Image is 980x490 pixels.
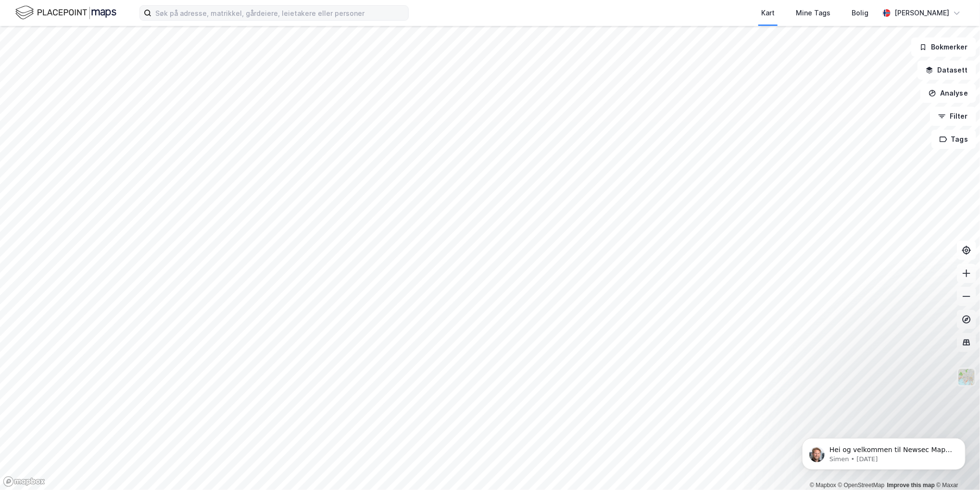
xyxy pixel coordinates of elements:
button: Analyse [920,84,976,103]
a: Mapbox [810,482,836,489]
img: Z [957,368,976,386]
button: Bokmerker [911,37,976,57]
img: logo.f888ab2527a4732fd821a326f86c7f29.svg [15,4,116,21]
iframe: Intercom notifications message [788,418,980,485]
input: Søk på adresse, matrikkel, gårdeiere, leietakere eller personer [151,6,408,20]
div: Kart [761,7,775,19]
div: Mine Tags [796,7,830,19]
div: Bolig [852,7,868,19]
button: Tags [931,130,976,149]
a: OpenStreetMap [838,482,885,489]
button: Datasett [917,61,976,80]
a: Mapbox homepage [3,476,45,487]
button: Filter [930,107,976,126]
a: Improve this map [887,482,935,489]
div: [PERSON_NAME] [894,7,949,19]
